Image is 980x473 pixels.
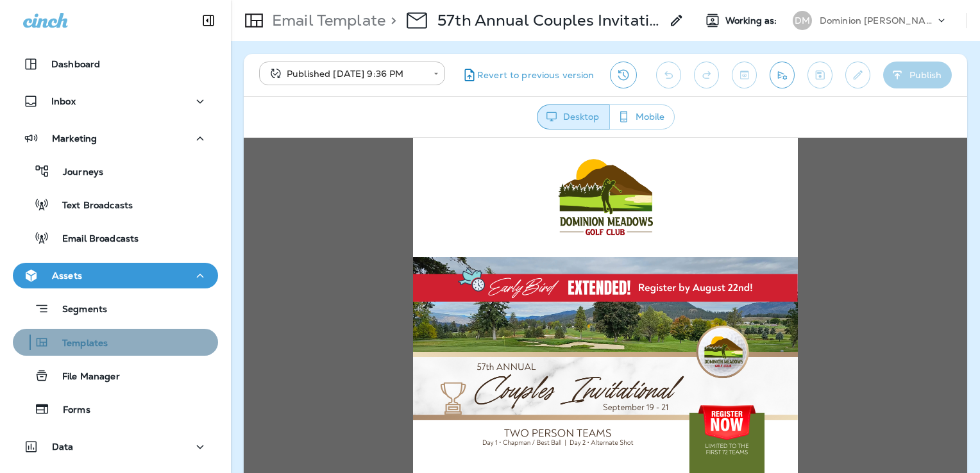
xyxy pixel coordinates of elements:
button: Data [13,434,218,460]
button: Mobile [609,104,675,129]
span: Working as: [725,15,780,26]
button: Revert to previous version [455,62,600,88]
p: Segments [49,304,107,317]
span: 57th Annual Couples Invitational [257,352,466,370]
button: Assets [13,263,218,288]
button: Forms [13,395,218,422]
button: Text Broadcasts [13,191,218,218]
p: Assets [52,270,82,281]
button: View Changelog [610,62,637,88]
p: Email Template [267,11,385,30]
button: Email Broadcasts [13,224,218,251]
p: Templates [49,338,108,350]
p: > [385,11,396,30]
button: Collapse Sidebar [190,8,226,33]
img: Dominion-Meadows--Couples-Invitational-2025---blog--2.png [169,119,554,336]
span: Revert to previous version [477,69,595,81]
button: Segments [13,295,218,322]
button: Templates [13,329,218,356]
p: Marketing [52,133,97,144]
button: Inbox [13,88,218,114]
p: Dominion [PERSON_NAME] [820,15,935,26]
p: Inbox [51,96,76,106]
button: Journeys [13,158,218,185]
p: Data [52,442,74,452]
button: Desktop [537,104,610,129]
button: Send test email [770,62,795,88]
button: Marketing [13,126,218,151]
p: File Manager [49,371,120,383]
p: Text Broadcasts [49,200,133,212]
p: Dashboard [51,59,100,69]
div: DM [793,11,812,30]
div: Published [DATE] 9:36 PM [268,67,425,80]
p: Forms [50,404,90,417]
p: Journeys [50,167,103,179]
img: DM-Logo-1.png [310,19,412,100]
p: 57th Annual Couples Invitational 2025 - 9/19-9/21 EXTENDED [437,11,661,30]
button: Dashboard [13,51,218,77]
p: Email Broadcasts [49,233,139,245]
button: File Manager [13,362,218,389]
